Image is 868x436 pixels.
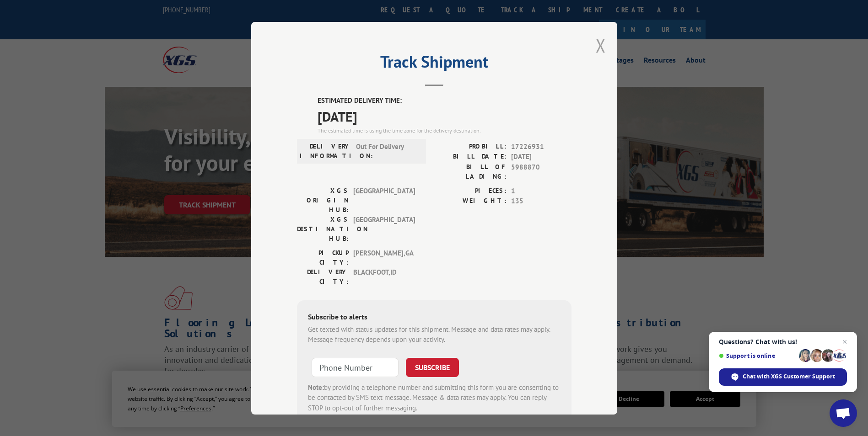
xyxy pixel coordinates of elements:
[511,196,571,207] span: 135
[300,141,351,160] label: DELIVERY INFORMATION:
[308,324,561,345] div: Get texted with status updates for this shipment. Message and data rates may apply. Message frequ...
[318,126,571,134] div: The estimated time is using the time zone for the delivery destination.
[308,383,324,391] strong: Note:
[511,141,571,152] span: 17226931
[297,214,349,243] label: XGS DESTINATION HUB:
[312,357,399,377] input: Phone Number
[743,372,835,381] span: Chat with XGS Customer Support
[434,196,507,207] label: WEIGHT:
[318,96,571,106] label: ESTIMATED DELIVERY TIME:
[318,106,571,126] span: [DATE]
[308,382,561,413] div: by providing a telephone number and submitting this form you are consenting to be contacted by SM...
[511,186,571,196] span: 1
[353,267,415,286] span: BLACKFOOT , ID
[308,311,561,324] div: Subscribe to alerts
[297,55,571,73] h2: Track Shipment
[353,214,415,243] span: [GEOGRAPHIC_DATA]
[596,33,606,58] button: Close modal
[356,141,418,160] span: Out For Delivery
[719,338,847,346] span: Questions? Chat with us!
[511,152,571,162] span: [DATE]
[353,186,415,214] span: [GEOGRAPHIC_DATA]
[297,267,349,286] label: DELIVERY CITY:
[434,141,507,152] label: PROBILL:
[297,248,349,267] label: PICKUP CITY:
[434,186,507,196] label: PIECES:
[406,357,459,377] button: SUBSCRIBE
[511,162,571,181] span: 5988870
[297,186,349,214] label: XGS ORIGIN HUB:
[353,248,415,267] span: [PERSON_NAME] , GA
[434,162,507,181] label: BILL OF LADING:
[719,368,847,386] span: Chat with XGS Customer Support
[830,399,857,427] a: Open chat
[434,152,507,162] label: BILL DATE:
[719,352,796,359] span: Support is online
